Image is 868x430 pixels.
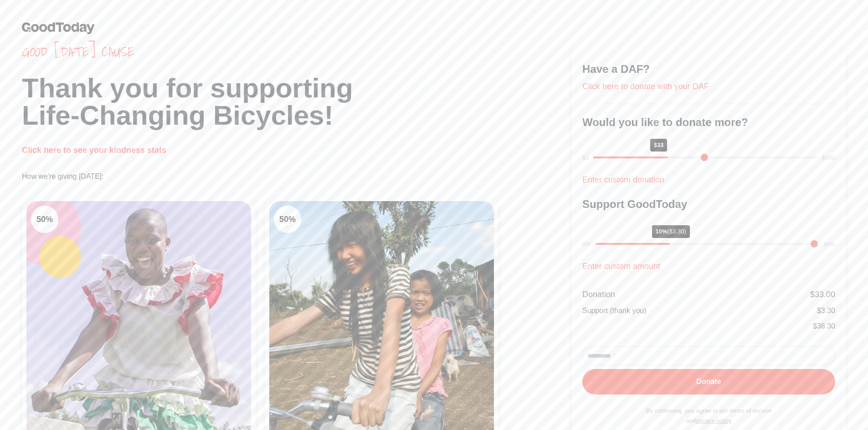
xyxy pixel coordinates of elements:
[582,115,835,130] h3: Would you like to donate more?
[652,225,690,238] div: 10%
[582,62,835,76] h3: Have a DAF?
[582,82,709,91] a: Click here to donate with your DAF
[817,322,835,330] span: 36.30
[31,206,58,233] div: 50 %
[813,321,835,332] div: $
[650,139,668,152] div: $33
[821,307,835,314] span: 3.30
[582,153,589,162] div: $1
[582,288,615,301] div: Donation
[817,305,835,316] div: $
[582,175,664,184] a: Enter custom donation
[822,153,835,162] div: $100
[582,406,835,426] p: By continuing, you agree to our terms of service and
[22,22,95,34] img: GoodToday
[22,171,571,182] p: How we're giving [DATE]:
[696,417,731,424] a: privacy policy
[810,288,835,301] div: $
[22,44,571,60] span: Good [DATE] cause
[22,146,166,155] a: Click here to see your kindness stats
[22,75,571,129] h1: Thank you for supporting Life-Changing Bicycles!
[582,240,591,249] div: 0%
[815,290,835,299] span: 33.00
[668,228,686,235] span: ($3.30)
[582,262,660,271] a: Enter custom amount
[274,206,301,233] div: 50 %
[823,240,835,249] div: 30%
[582,197,835,212] h3: Support GoodToday
[582,305,647,316] div: Support (thank you)
[582,369,835,395] button: Donate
